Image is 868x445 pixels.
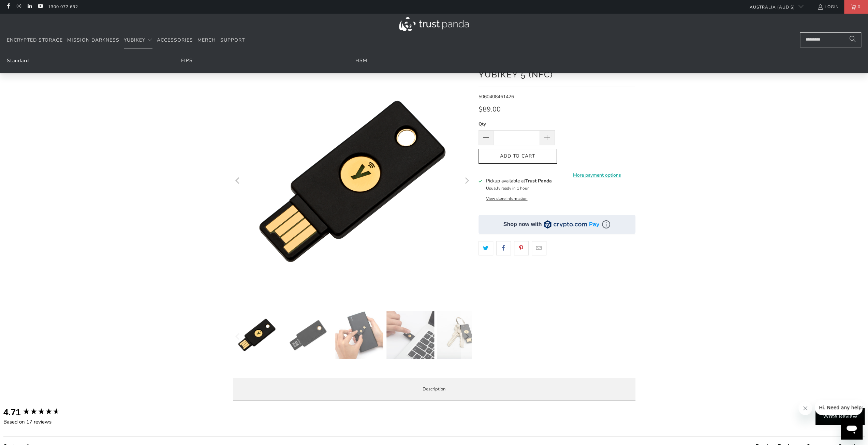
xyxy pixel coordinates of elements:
[479,120,555,128] label: Qty
[386,311,434,359] img: YubiKey 5 (NFC) - Trust Panda
[496,241,511,255] a: Share this on Facebook
[437,311,485,359] img: YubiKey 5 (NFC) - Trust Panda
[233,62,244,301] button: Previous
[233,311,281,359] img: YubiKey 5 (NFC) - Trust Panda
[815,408,865,425] div: Write Review
[37,4,43,10] a: Trust Panda Australia on YouTube
[798,401,812,415] iframe: Close message
[514,241,529,255] a: Share this on Pinterest
[844,32,861,47] button: Search
[157,37,193,43] span: Accessories
[124,32,152,48] summary: YubiKey
[27,4,32,10] a: Trust Panda Australia on LinkedIn
[525,178,551,184] b: Trust Panda
[7,32,63,48] a: Encrypted Storage
[124,37,145,43] span: YubiKey
[197,32,216,48] a: Merch
[479,267,635,290] iframe: Reviews Widget
[181,57,193,64] a: FIPS
[3,406,75,418] div: Overall product rating out of 5: 4.71
[3,406,21,418] div: 4.71
[4,5,49,10] span: Hi. Need any help?
[233,62,472,301] a: YubiKey 5 (NFC) - Trust Panda
[815,400,863,415] iframe: Message from company
[800,32,861,47] input: Search...
[479,149,557,164] button: Add to Cart
[233,378,635,401] label: Description
[461,62,472,301] button: Next
[479,241,493,255] a: Share this on Twitter
[841,418,863,440] iframe: Button to launch messaging window
[503,221,542,228] div: Shop now with
[355,57,367,64] a: HSM
[48,3,78,11] a: 1300 072 632
[220,37,245,43] span: Support
[559,172,635,179] a: More payment options
[5,4,11,10] a: Trust Panda Australia on Facebook
[16,4,21,10] a: Trust Panda Australia on Instagram
[479,93,514,100] span: 5060408461426
[817,3,839,11] a: Login
[486,177,551,184] h3: Pickup available at
[7,32,245,48] nav: Translation missing: en.navigation.header.main_nav
[3,418,75,426] div: Based on 17 reviews
[23,407,60,417] div: 4.71 star rating
[284,311,332,359] img: YubiKey 5 (NFC) - Trust Panda
[486,153,550,159] span: Add to Cart
[7,57,29,64] a: Standard
[7,37,63,43] span: Encrypted Storage
[67,37,119,43] span: Mission Darkness
[335,311,383,359] img: YubiKey 5 (NFC) - Trust Panda
[479,67,635,81] h1: YubiKey 5 (NFC)
[157,32,193,48] a: Accessories
[233,311,244,362] button: Previous
[532,241,546,255] a: Email this to a friend
[399,17,469,31] img: Trust Panda Australia
[461,311,472,362] button: Next
[479,105,501,114] span: $89.00
[220,32,245,48] a: Support
[486,186,528,191] small: Usually ready in 1 hour
[486,196,527,201] button: View store information
[67,32,119,48] a: Mission Darkness
[197,37,216,43] span: Merch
